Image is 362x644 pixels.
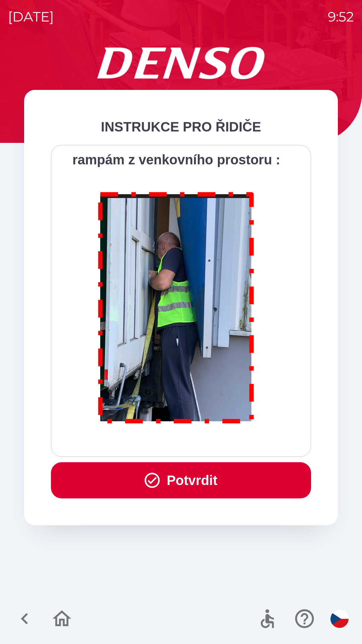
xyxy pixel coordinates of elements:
[51,117,311,137] div: INSTRUKCE PRO ŘIDIČE
[24,47,338,79] img: Logo
[8,7,54,27] p: [DATE]
[328,7,354,27] p: 9:52
[330,610,349,628] img: cs flag
[90,183,262,430] img: M8MNayrTL6gAAAABJRU5ErkJggg==
[51,462,311,498] button: Potvrdit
